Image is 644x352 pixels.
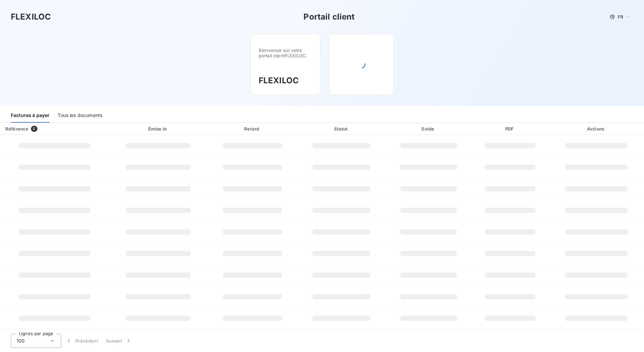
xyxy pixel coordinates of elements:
h3: Portail client [303,11,355,23]
span: 0 [31,126,37,132]
span: FR [618,14,623,20]
div: Solde [387,125,470,132]
span: 100 [17,338,25,344]
div: Statut [299,125,384,132]
button: Suivant [102,334,136,348]
div: Actions [550,125,643,132]
div: Factures à payer [11,109,50,123]
div: Tous les documents [58,109,102,123]
button: Précédent [61,334,102,348]
div: PDF [473,125,547,132]
span: Bienvenue sur votre portail client FLEXILOC . [259,48,312,58]
h3: FLEXILOC [11,11,51,23]
div: Émise le [110,125,206,132]
h3: FLEXILOC [259,75,312,87]
div: Référence [5,126,28,131]
div: Retard [208,125,296,132]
